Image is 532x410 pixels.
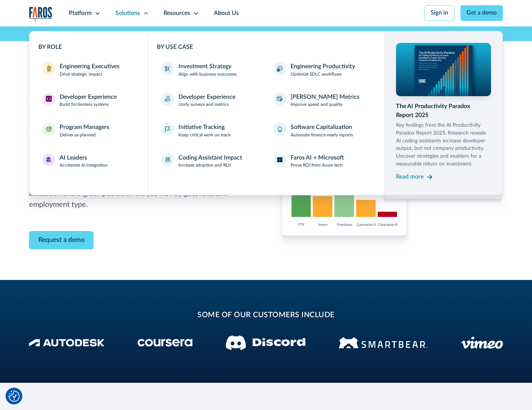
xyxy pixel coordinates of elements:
[38,119,139,143] a: Program ManagersProgram ManagersDeliver as planned
[291,93,360,102] div: [PERSON_NAME] Metrics
[396,43,491,183] a: The AI Productivity Paradox Report 2025Key findings from the AI Productivity Paradox Report 2025....
[291,132,353,139] p: Automate finance-ready reports
[178,101,229,108] p: Unify surveys and metrics
[29,231,94,249] a: Contact Modal
[178,154,242,163] div: Coding Assistant Impact
[29,26,503,195] nav: Solutions
[29,7,53,22] img: Logo of the analytics and reporting company Faros.
[157,119,263,143] a: Initiative TrackingKeep critical work on track
[60,123,109,132] div: Program Managers
[60,132,96,139] p: Deliver as planned
[60,71,102,78] p: Drive strategic impact
[291,62,355,71] div: Engineering Productivity
[29,339,105,347] img: Autodesk Logo
[178,93,235,102] div: Developer Experience
[38,88,139,113] a: Developer ExperienceDeveloper ExperienceBuild frictionless systems
[164,9,190,18] div: Resources
[60,101,109,108] p: Build frictionless systems
[115,9,140,18] div: Solutions
[9,391,20,402] img: Revisit consent button
[88,310,444,321] h2: some of our customers include
[339,336,428,350] img: Smartbear Logo
[396,122,491,168] p: Key findings from the AI Productivity Paradox Report 2025. Research reveals AI coding assistants ...
[461,337,503,349] img: Vimeo logo
[46,157,52,163] img: AI Leaders
[29,7,53,22] a: home
[396,173,424,182] div: Read more
[269,119,375,143] a: Software CapitalizationAutomate finance-ready reports
[60,93,117,102] div: Developer Experience
[60,62,120,71] div: Engineering Executives
[157,43,376,52] div: BY USE CASE
[38,58,139,82] a: Engineering ExecutivesEngineering ExecutivesDrive strategic impact
[46,66,52,72] img: Engineering Executives
[178,132,231,139] p: Keep critical work on track
[137,339,193,347] img: Coursera Logo
[46,96,52,102] img: Developer Experience
[178,162,231,169] p: Increase adoption and ROI
[178,62,231,71] div: Investment Strategy
[178,71,237,78] p: Align with business outcomes
[269,58,375,82] a: Engineering ProductivityOptimize SDLC workflows
[226,335,305,350] img: Discord logo
[291,123,352,132] div: Software Capitalization
[157,88,263,113] a: Developer ExperienceUnify surveys and metrics
[291,154,344,163] div: Faros AI + Microsoft
[38,149,139,174] a: AI LeadersAI LeadersAccelerate AI integration
[60,162,108,169] p: Accelerate AI integration
[60,154,87,163] div: AI Leaders
[269,88,375,113] a: [PERSON_NAME] MetricsImprove speed and quality
[38,43,139,52] div: BY ROLE
[269,149,375,174] a: Faros AI + MicrosoftProve ROI from Azure tech
[69,9,92,18] div: Platform
[291,162,343,169] p: Prove ROI from Azure tech
[9,391,20,402] button: Cookie Settings
[291,71,342,78] p: Optimize SDLC workflows
[291,101,342,108] p: Improve speed and quality
[46,126,52,132] img: Program Managers
[460,5,503,21] a: Get a demo
[396,102,491,120] div: The AI Productivity Paradox Report 2025
[157,58,263,82] a: Investment StrategyAlign with business outcomes
[157,149,263,174] a: Coding Assistant ImpactIncrease adoption and ROI
[178,123,225,132] div: Initiative Tracking
[424,5,455,21] a: Sign in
